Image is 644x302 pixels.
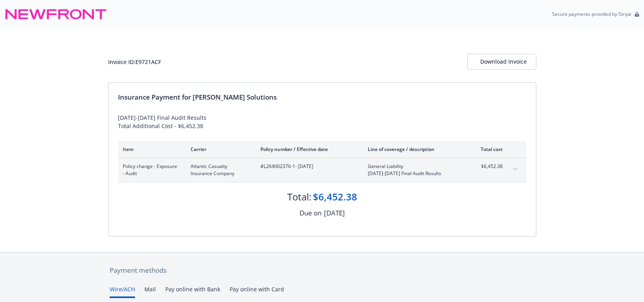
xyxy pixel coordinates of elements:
div: Download Invoice [480,54,523,69]
div: $6,452.38 [313,190,357,204]
div: Total cost [473,146,503,153]
div: Carrier [191,146,248,153]
div: [DATE] [324,208,345,218]
button: Mail [144,285,156,298]
div: Insurance Payment for [PERSON_NAME] Solutions [118,92,526,102]
button: Download Invoice [467,54,536,70]
div: Invoice ID: E9721ACF [108,58,161,66]
span: Policy change - Exposure - Audit [123,163,178,177]
span: General Liability [368,163,461,170]
span: [DATE]-[DATE] Final Audit Results [368,170,461,177]
p: Secure payments provided by Stripe [552,11,631,17]
div: Payment methods [110,265,535,276]
div: Item [123,146,178,153]
div: Line of coverage / description [368,146,461,153]
span: #L264002376-1 - [DATE] [260,163,355,170]
div: Due on [300,208,322,218]
span: General Liability[DATE]-[DATE] Final Audit Results [368,163,461,177]
button: Pay online with Card [230,285,284,298]
div: [DATE]-[DATE] Final Audit Results Total Additional Cost - $6,452.38 [118,113,526,130]
span: Atlantic Casualty Insurance Company [191,163,248,177]
span: $6,452.38 [473,163,503,170]
div: Total: [287,190,311,204]
div: Policy change - Exposure - AuditAtlantic Casualty Insurance Company#L264002376-1- [DATE]General L... [118,158,526,182]
button: Wire/ACH [110,285,135,298]
div: Policy number / Effective date [260,146,355,153]
button: Pay online with Bank [165,285,220,298]
button: expand content [509,163,522,176]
